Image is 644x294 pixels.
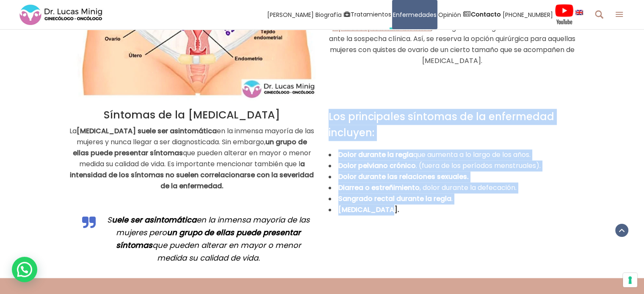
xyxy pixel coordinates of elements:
[503,10,553,19] span: [PHONE_NUMBER]
[138,126,217,136] strong: suele ser asintomática
[555,4,574,25] img: Videos Youtube Ginecología
[471,10,501,19] strong: Contacto
[68,109,316,121] h2: Síntomas de la [MEDICAL_DATA]
[70,159,314,191] strong: a intensidad de los síntomas no suelen correlacionarse con la severidad de la enfermedad.
[393,10,437,19] span: Enfermedades
[329,11,576,66] p: Si bien estos procedimientos se realizan mediante una , el diagnóstico es generalmente realizado ...
[116,227,301,250] strong: un grupo de ellas puede presentar síntomas
[112,214,196,225] strong: uele ser asintomática
[315,10,342,19] span: Biografía
[338,150,413,159] strong: Dolor durante la regla
[338,194,451,203] strong: Sangrado rectal durante la regla
[338,161,416,170] strong: Dolor pelviano crónico
[338,205,399,214] strong: [MEDICAL_DATA].
[623,273,637,287] button: Sus preferencias de consentimiento para tecnologías de seguimiento
[329,109,576,141] h3: Los principales síntomas de la enfermedad incluyen:
[438,10,461,19] span: Opinión
[338,172,469,181] strong: Dolor durante las relaciones sexuales.
[575,10,583,15] img: language english
[267,10,314,19] span: [PERSON_NAME]
[351,10,391,19] span: Tratamientos
[338,183,420,192] strong: Diarrea o estreñimiento
[77,126,136,136] strong: [MEDICAL_DATA]
[68,126,316,192] p: La en la inmensa mayoría de las mujeres y nunca llegar a ser diagnosticada. Sin embargo, que pued...
[329,182,576,193] li: , dolor durante la defecación.
[329,193,576,204] li: .
[107,214,310,263] em: S en la inmensa mayoría de las mujeres pero que pueden alterar en mayor o menor medida su calidad...
[329,160,576,171] li: . (fuera de los períodos menstruales).
[329,149,576,160] li: que aumenta a lo largo de los años.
